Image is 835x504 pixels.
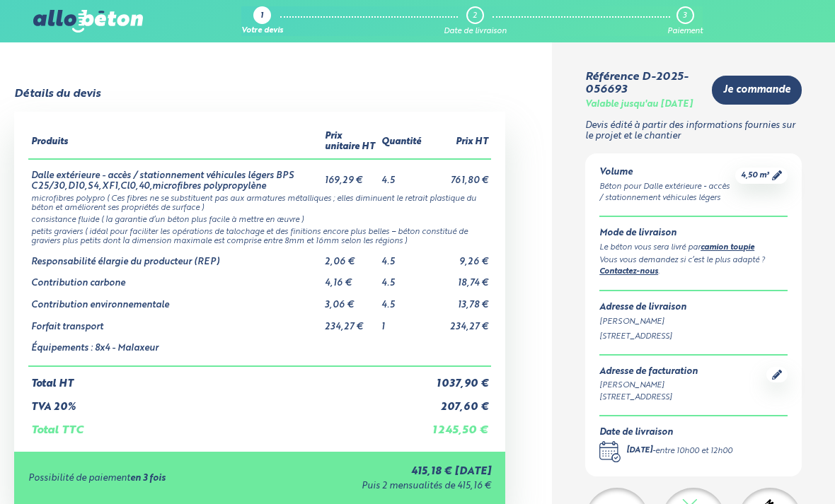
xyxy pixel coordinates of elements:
[322,289,379,311] td: 3,06 €
[28,332,322,366] td: Équipements : 8x4 - Malaxeur
[28,413,426,437] td: Total TTC
[426,390,491,414] td: 207,60 €
[667,27,703,36] div: Paiement
[426,267,491,289] td: 18,74 €
[28,390,426,414] td: TVA 20%
[379,267,426,289] td: 4.5
[599,228,788,239] div: Mode de livraison
[379,289,426,311] td: 4.5
[599,428,732,438] div: Date de livraison
[683,11,686,20] div: 3
[585,71,701,97] div: Référence D-2025-056693
[28,474,266,484] div: Possibilité de paiement
[322,311,379,333] td: 234,27 €
[379,126,426,158] th: Quantité
[599,392,698,404] div: [STREET_ADDRESS]
[28,213,491,225] td: consistance fluide ( la garantie d’un béton plus facile à mettre en œuvre )
[28,289,322,311] td: Contribution environnementale
[322,126,379,158] th: Prix unitaire HT
[473,11,477,20] div: 2
[379,159,426,192] td: 4.5
[701,244,754,252] a: camion toupie
[426,311,491,333] td: 234,27 €
[585,121,802,141] p: Devis édité à partir des informations fournies sur le projet et le chantier
[379,246,426,268] td: 4.5
[655,445,732,457] div: entre 10h00 et 12h00
[33,10,142,33] img: allobéton
[426,159,491,192] td: 761,80 €
[241,6,283,36] a: 1 Votre devis
[599,268,658,276] a: Contactez-nous
[626,445,732,457] div: -
[426,413,491,437] td: 1 245,50 €
[626,445,652,457] div: [DATE]
[599,242,788,254] div: Le béton vous sera livré par
[426,126,491,158] th: Prix HT
[28,246,322,268] td: Responsabilité élargie du producteur (REP)
[14,88,100,100] div: Détails du devis
[599,316,788,328] div: [PERSON_NAME]
[426,289,491,311] td: 13,78 €
[667,6,703,36] a: 3 Paiement
[28,225,491,246] td: petits graviers ( idéal pour faciliter les opérations de talochage et des finitions encore plus b...
[585,100,693,110] div: Valable jusqu'au [DATE]
[599,303,788,313] div: Adresse de livraison
[241,27,283,36] div: Votre devis
[322,159,379,192] td: 169,29 €
[723,84,790,96] span: Je commande
[267,466,491,478] div: 415,18 € [DATE]
[444,27,507,36] div: Date de livraison
[28,192,491,213] td: microfibres polypro ( Ces fibres ne se substituent pas aux armatures métalliques ; elles diminuen...
[322,246,379,268] td: 2,06 €
[712,76,802,105] a: Je commande
[599,367,698,377] div: Adresse de facturation
[426,366,491,390] td: 1 037,90 €
[28,159,322,192] td: Dalle extérieure - accès / stationnement véhicules légers BPS C25/30,D10,S4,XF1,Cl0,40,microfibre...
[426,246,491,268] td: 9,26 €
[267,481,491,492] div: Puis 2 mensualités de 415,16 €
[379,311,426,333] td: 1
[599,181,735,205] div: Béton pour Dalle extérieure - accès / stationnement véhicules légers
[599,168,735,178] div: Volume
[28,126,322,158] th: Produits
[322,267,379,289] td: 4,16 €
[444,6,507,36] a: 2 Date de livraison
[28,311,322,333] td: Forfait transport
[130,474,166,483] strong: en 3 fois
[599,331,788,343] div: [STREET_ADDRESS]
[260,12,263,21] div: 1
[28,366,426,390] td: Total HT
[599,254,788,279] div: Vous vous demandez si c’est le plus adapté ? .
[599,380,698,392] div: [PERSON_NAME]
[28,267,322,289] td: Contribution carbone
